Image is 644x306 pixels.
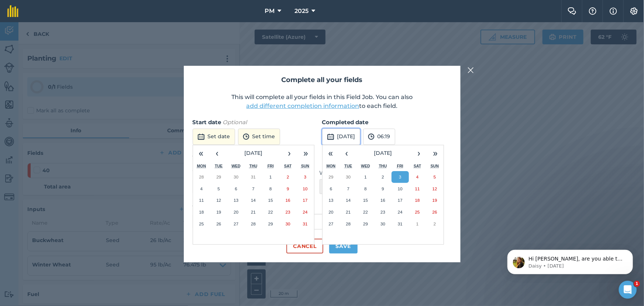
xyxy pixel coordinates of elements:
button: October 21, 2025 [340,206,357,218]
img: Two speech bubbles overlapping with the left bubble in the forefront [568,7,576,15]
button: October 26, 2025 [426,206,444,218]
abbr: August 31, 2025 [303,221,308,226]
abbr: August 8, 2025 [269,186,272,191]
button: « [323,145,339,161]
div: message notification from Daisy, 4w ago. Hi Dave, are you able to help by writing a review? ⭐️ Th... [11,16,137,40]
span: [DATE] [374,150,392,156]
abbr: August 30, 2025 [286,221,290,226]
button: October 9, 2025 [374,183,392,195]
button: August 30, 2025 [279,218,297,230]
button: ‹ [209,145,225,161]
abbr: October 29, 2025 [363,221,368,226]
abbr: August 25, 2025 [199,221,204,226]
abbr: Sunday [301,164,309,168]
button: Save [329,239,358,254]
button: August 27, 2025 [227,218,245,230]
abbr: August 26, 2025 [216,221,221,226]
button: November 2, 2025 [426,218,444,230]
abbr: October 24, 2025 [398,210,403,214]
abbr: October 23, 2025 [380,210,385,214]
button: › [411,145,427,161]
button: August 23, 2025 [279,206,297,218]
abbr: August 27, 2025 [234,221,238,226]
button: October 22, 2025 [357,206,374,218]
button: August 25, 2025 [193,218,210,230]
button: Set time [238,129,280,145]
p: Message from Daisy, sent 4w ago [32,28,127,35]
abbr: October 11, 2025 [415,186,420,191]
abbr: October 10, 2025 [398,186,403,191]
button: ‹ [339,145,355,161]
abbr: August 7, 2025 [252,186,254,191]
abbr: October 31, 2025 [398,221,403,226]
button: August 21, 2025 [245,206,262,218]
abbr: Saturday [284,164,292,168]
button: August 2, 2025 [279,171,297,183]
img: Profile image for Daisy [17,22,28,34]
button: October 6, 2025 [323,183,340,195]
button: October 19, 2025 [426,194,444,206]
abbr: November 1, 2025 [416,221,419,226]
em: Optional [223,119,247,126]
span: 2025 [295,7,309,16]
button: October 8, 2025 [357,183,374,195]
abbr: August 5, 2025 [218,186,220,191]
abbr: August 28, 2025 [251,221,256,226]
img: A question mark icon [588,7,597,15]
abbr: October 1, 2025 [364,174,366,179]
span: PM [265,7,275,16]
button: August 18, 2025 [193,206,210,218]
abbr: October 18, 2025 [415,198,420,203]
abbr: October 26, 2025 [433,210,437,214]
button: add different completion information [247,102,359,110]
abbr: October 4, 2025 [416,174,419,179]
label: Weather [320,169,356,177]
abbr: August 12, 2025 [216,198,221,203]
button: October 13, 2025 [323,194,340,206]
abbr: October 9, 2025 [382,186,384,191]
button: October 10, 2025 [392,183,409,195]
button: August 13, 2025 [227,194,245,206]
abbr: August 11, 2025 [199,198,204,203]
button: November 1, 2025 [409,218,426,230]
abbr: Thursday [379,164,387,168]
img: A cog icon [630,7,638,15]
strong: Completed date [322,119,369,126]
button: August 28, 2025 [245,218,262,230]
abbr: Friday [397,164,403,168]
button: August 11, 2025 [193,194,210,206]
abbr: July 30, 2025 [234,174,238,179]
button: August 12, 2025 [210,194,227,206]
button: July 30, 2025 [227,171,245,183]
abbr: August 19, 2025 [216,210,221,214]
button: October 16, 2025 [374,194,392,206]
iframe: Intercom live chat [619,281,637,299]
abbr: October 21, 2025 [346,210,351,214]
button: August 26, 2025 [210,218,227,230]
abbr: August 22, 2025 [268,210,273,214]
button: October 20, 2025 [323,206,340,218]
button: September 30, 2025 [340,171,357,183]
button: August 6, 2025 [227,183,245,195]
abbr: Wednesday [361,164,370,168]
abbr: July 29, 2025 [216,174,221,179]
button: [DATE] [355,145,411,161]
button: October 2, 2025 [374,171,392,183]
button: August 15, 2025 [262,194,279,206]
abbr: October 19, 2025 [433,198,437,203]
abbr: Tuesday [344,164,352,168]
img: svg+xml;base64,PHN2ZyB4bWxucz0iaHR0cDovL3d3dy53My5vcmcvMjAwMC9zdmciIHdpZHRoPSIxNyIgaGVpZ2h0PSIxNy... [610,7,617,16]
img: svg+xml;base64,PHN2ZyB4bWxucz0iaHR0cDovL3d3dy53My5vcmcvMjAwMC9zdmciIHdpZHRoPSIyMiIgaGVpZ2h0PSIzMC... [468,66,474,75]
abbr: October 28, 2025 [346,221,351,226]
button: July 28, 2025 [193,171,210,183]
abbr: August 20, 2025 [234,210,238,214]
abbr: August 10, 2025 [303,186,308,191]
abbr: Monday [197,164,206,168]
button: August 16, 2025 [279,194,297,206]
abbr: October 3, 2025 [399,174,401,179]
button: October 4, 2025 [409,171,426,183]
button: August 14, 2025 [245,194,262,206]
img: svg+xml;base64,PD94bWwgdmVyc2lvbj0iMS4wIiBlbmNvZGluZz0idXRmLTgiPz4KPCEtLSBHZW5lcmF0b3I6IEFkb2JlIE... [327,132,334,141]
